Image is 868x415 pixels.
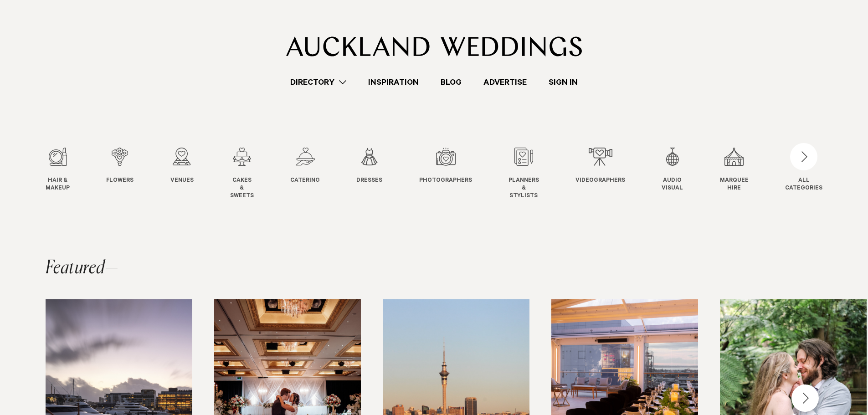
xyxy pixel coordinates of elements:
[508,148,557,200] swiper-slide: 8 / 12
[290,177,320,185] span: Catering
[106,148,134,185] a: Flowers
[46,259,118,277] h2: Featured
[430,76,473,88] a: Blog
[575,148,643,200] swiper-slide: 9 / 12
[230,148,254,200] a: Cakes & Sweets
[419,177,472,185] span: Photographers
[356,177,382,185] span: Dresses
[538,76,589,88] a: Sign In
[279,76,357,88] a: Directory
[286,36,582,56] img: Auckland Weddings Logo
[662,148,701,200] swiper-slide: 10 / 12
[170,177,194,185] span: Venues
[46,177,70,193] span: Hair & Makeup
[662,177,683,193] span: Audio Visual
[230,177,254,200] span: Cakes & Sweets
[230,148,272,200] swiper-slide: 4 / 12
[785,148,822,190] button: ALLCATEGORIES
[785,177,822,193] div: ALL CATEGORIES
[720,148,767,200] swiper-slide: 11 / 12
[106,177,134,185] span: Flowers
[46,148,70,193] a: Hair & Makeup
[662,148,683,193] a: Audio Visual
[508,148,539,200] a: Planners & Stylists
[357,76,430,88] a: Inspiration
[419,148,472,185] a: Photographers
[473,76,538,88] a: Advertise
[106,148,152,200] swiper-slide: 2 / 12
[720,148,749,193] a: Marquee Hire
[290,148,320,185] a: Catering
[720,177,749,193] span: Marquee Hire
[356,148,401,200] swiper-slide: 6 / 12
[508,177,539,200] span: Planners & Stylists
[575,177,625,185] span: Videographers
[419,148,490,200] swiper-slide: 7 / 12
[575,148,625,185] a: Videographers
[170,148,194,185] a: Venues
[290,148,338,200] swiper-slide: 5 / 12
[170,148,212,200] swiper-slide: 3 / 12
[46,148,88,200] swiper-slide: 1 / 12
[356,148,382,185] a: Dresses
